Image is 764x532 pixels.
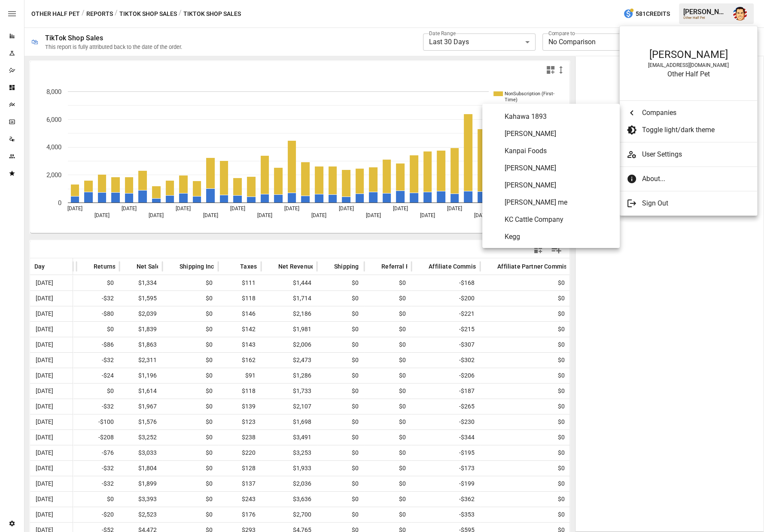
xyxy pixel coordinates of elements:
span: [PERSON_NAME] me [505,197,613,208]
span: KC Cattle Company [505,215,613,225]
div: [EMAIL_ADDRESS][DOMAIN_NAME] [628,62,749,68]
div: Other Half Pet [628,70,749,78]
span: Kahawa 1893 [505,112,613,122]
span: About... [642,174,750,184]
span: Companies [642,108,750,118]
div: [PERSON_NAME] [628,48,749,60]
span: Toggle light/dark theme [642,125,750,135]
span: [PERSON_NAME] [505,163,613,173]
span: [PERSON_NAME] [505,129,613,139]
span: [PERSON_NAME] [505,180,613,190]
span: Kegg [505,232,613,242]
span: User Settings [642,149,750,160]
span: Kanpai Foods [505,146,613,156]
span: Sign Out [642,198,750,209]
